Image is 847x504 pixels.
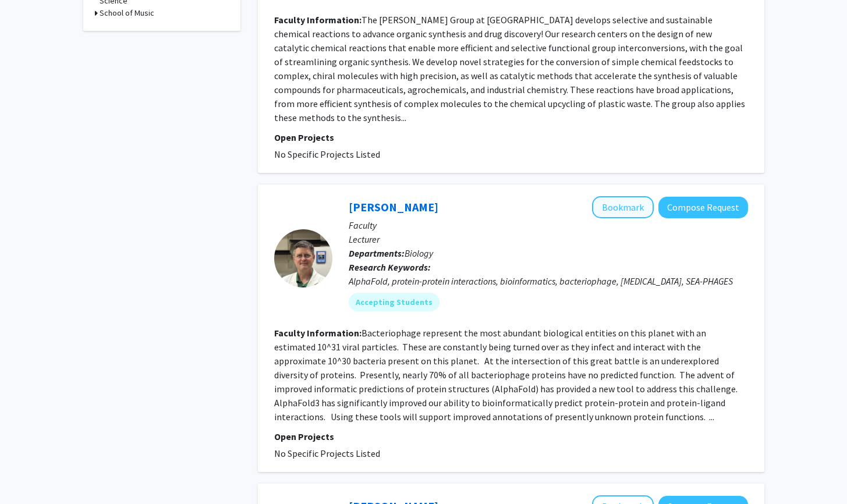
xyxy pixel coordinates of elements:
b: Faculty Information: [274,327,362,339]
p: Open Projects [274,130,748,144]
b: Departments: [349,247,405,259]
b: Research Keywords: [349,261,431,273]
iframe: Chat [9,452,49,495]
div: AlphaFold, protein-protein interactions, bioinformatics, bacteriophage, [MEDICAL_DATA], SEA-PHAGES [349,274,748,288]
span: No Specific Projects Listed [274,448,380,459]
span: No Specific Projects Listed [274,148,380,160]
fg-read-more: The [PERSON_NAME] Group at [GEOGRAPHIC_DATA] develops selective and sustainable chemical reaction... [274,14,745,123]
span: Biology [405,247,433,259]
fg-read-more: Bacteriophage represent the most abundant biological entities on this planet with an estimated 10... [274,327,741,423]
p: Lecturer [349,232,748,246]
mat-chip: Accepting Students [349,293,440,311]
h3: School of Music [100,7,154,19]
b: Faculty Information: [274,14,362,26]
button: Compose Request to Jon Lawson [658,197,748,218]
p: Faculty [349,218,748,232]
button: Add Jon Lawson to Bookmarks [592,196,654,218]
p: Open Projects [274,430,748,443]
a: [PERSON_NAME] [349,200,438,214]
